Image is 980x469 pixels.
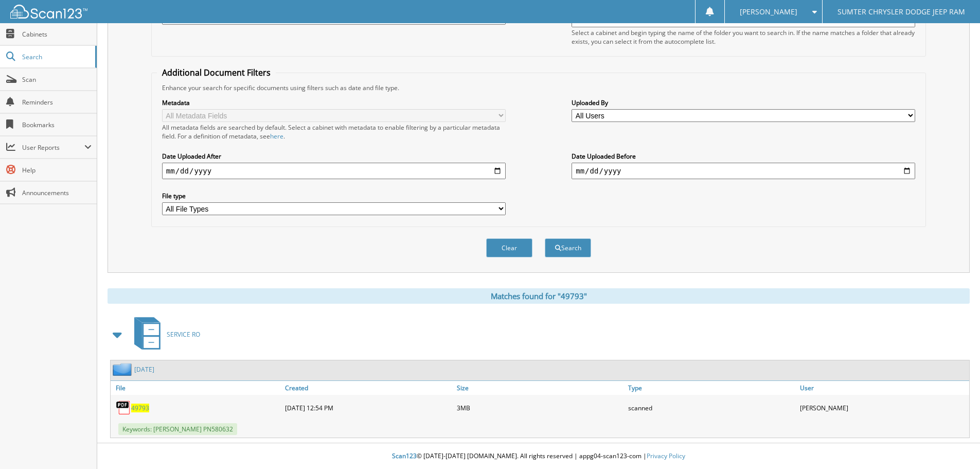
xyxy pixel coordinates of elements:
div: [PERSON_NAME] [797,397,969,418]
button: Clear [486,238,532,257]
a: Size [454,381,626,395]
span: User Reports [22,143,84,152]
a: Privacy Policy [647,451,685,460]
span: Search [22,53,90,61]
span: Keywords: [PERSON_NAME] PN580632 [118,423,237,435]
legend: Additional Document Filters [157,67,276,78]
span: Scan [22,75,92,84]
label: File type [162,192,506,200]
span: Scan123 [392,451,417,460]
span: SUMTER CHRYSLER DODGE JEEP RAM [838,9,965,15]
span: Help [22,166,92,175]
div: Enhance your search for specific documents using filters such as date and file type. [157,83,920,92]
a: Type [626,381,797,395]
span: Cabinets [22,30,92,39]
a: [DATE] [134,365,154,374]
a: User [797,381,969,395]
img: PDF.png [116,400,131,415]
a: here [270,132,283,141]
div: [DATE] 12:54 PM [282,397,454,418]
div: All metadata fields are searched by default. Select a cabinet with metadata to enable filtering b... [162,123,506,141]
div: 3MB [454,397,626,418]
span: Announcements [22,188,92,197]
span: Bookmarks [22,120,92,129]
input: start [162,163,506,179]
div: scanned [626,397,797,418]
a: Created [282,381,454,395]
a: File [111,381,282,395]
img: folder2.png [113,363,134,376]
div: © [DATE]-[DATE] [DOMAIN_NAME]. All rights reserved | appg04-scan123-com | [97,444,980,469]
label: Date Uploaded After [162,152,506,161]
button: Search [545,238,591,257]
img: scan123-logo-white.svg [10,5,87,19]
label: Uploaded By [572,98,915,107]
span: [PERSON_NAME] [740,9,797,15]
input: end [572,163,915,179]
div: Matches found for "49793" [108,288,970,304]
label: Metadata [162,98,506,107]
a: SERVICE RO [128,314,200,355]
span: Reminders [22,98,92,107]
label: Date Uploaded Before [572,152,915,161]
iframe: Chat Widget [929,420,980,469]
span: SERVICE RO [167,330,200,339]
div: Select a cabinet and begin typing the name of the folder you want to search in. If the name match... [572,28,915,46]
a: 49793 [131,404,149,412]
